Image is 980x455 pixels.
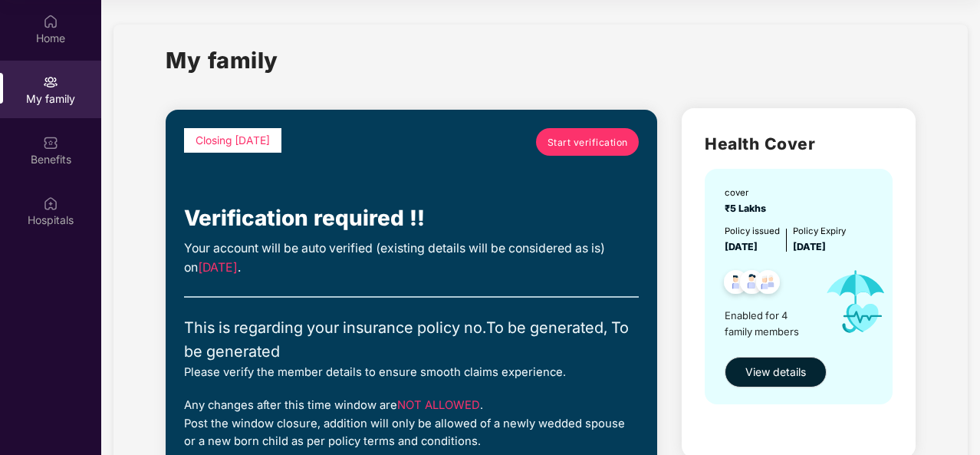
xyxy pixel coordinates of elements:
img: svg+xml;base64,PHN2ZyB4bWxucz0iaHR0cDovL3d3dy53My5vcmcvMjAwMC9zdmciIHdpZHRoPSI0OC45NDMiIGhlaWdodD... [733,265,771,303]
img: svg+xml;base64,PHN2ZyB3aWR0aD0iMjAiIGhlaWdodD0iMjAiIHZpZXdCb3g9IjAgMCAyMCAyMCIgZmlsbD0ibm9uZSIgeG... [43,74,58,90]
h1: My family [166,43,278,77]
span: Start verification [548,135,628,150]
img: svg+xml;base64,PHN2ZyBpZD0iQmVuZWZpdHMiIHhtbG5zPSJodHRwOi8vd3d3LnczLm9yZy8yMDAwL3N2ZyIgd2lkdGg9Ij... [43,135,58,150]
div: Your account will be auto verified (existing details will be considered as is) on . [184,239,639,278]
span: NOT ALLOWED [397,398,480,412]
div: cover [725,186,771,199]
div: This is regarding your insurance policy no. To be generated, To be generated [184,316,639,364]
img: svg+xml;base64,PHN2ZyB4bWxucz0iaHR0cDovL3d3dy53My5vcmcvMjAwMC9zdmciIHdpZHRoPSI0OC45NDMiIGhlaWdodD... [749,265,787,303]
span: [DATE] [725,241,758,252]
img: svg+xml;base64,PHN2ZyBpZD0iSG9zcGl0YWxzIiB4bWxucz0iaHR0cDovL3d3dy53My5vcmcvMjAwMC9zdmciIHdpZHRoPS... [43,196,58,211]
div: Verification required !! [184,202,639,236]
div: Policy Expiry [793,224,846,238]
a: Start verification [536,128,639,156]
div: Any changes after this time window are . Post the window closure, addition will only be allowed o... [184,397,639,450]
img: svg+xml;base64,PHN2ZyB4bWxucz0iaHR0cDovL3d3dy53My5vcmcvMjAwMC9zdmciIHdpZHRoPSI0OC45NDMiIGhlaWdodD... [717,265,755,303]
div: Please verify the member details to ensure smooth claims experience. [184,364,639,381]
div: Policy issued [725,224,780,238]
span: Closing [DATE] [196,134,270,147]
span: [DATE] [793,241,826,252]
img: svg+xml;base64,PHN2ZyBpZD0iSG9tZSIgeG1sbnM9Imh0dHA6Ly93d3cudzMub3JnLzIwMDAvc3ZnIiB3aWR0aD0iMjAiIG... [43,14,58,29]
span: Enabled for 4 family members [725,308,813,339]
img: icon [813,255,899,349]
span: [DATE] [198,260,238,275]
span: ₹5 Lakhs [725,203,771,214]
h2: Health Cover [705,131,892,157]
button: View details [725,357,827,387]
span: View details [745,364,806,381]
